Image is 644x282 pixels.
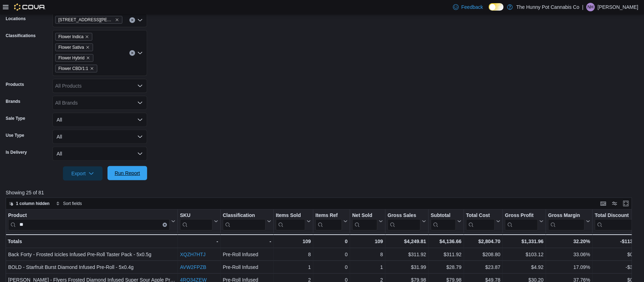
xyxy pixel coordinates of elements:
[223,212,266,219] div: Classification
[63,201,82,206] span: Sort fields
[548,250,590,259] div: 33.06%
[388,263,426,271] div: $31.99
[505,212,544,230] button: Gross Profit
[431,212,456,230] div: Subtotal
[548,237,590,246] div: 32.20%
[223,250,271,259] div: Pre-Roll Infused
[8,212,170,219] div: Product
[388,212,420,219] div: Gross Sales
[352,212,377,230] div: Net Sold
[598,3,638,11] p: [PERSON_NAME]
[180,212,218,230] button: SKU
[137,83,143,89] button: Open list of options
[388,237,426,246] div: $4,249.81
[352,250,383,259] div: 8
[53,199,85,208] button: Sort fields
[466,212,500,230] button: Total Cost
[388,250,426,259] div: $311.92
[115,170,140,177] span: Run Report
[6,133,24,138] label: Use Type
[431,237,462,246] div: $4,136.66
[55,16,122,24] span: 100 Jamieson Pkwy
[223,237,271,246] div: -
[315,212,342,219] div: Items Ref
[276,212,305,230] div: Items Sold
[129,50,135,56] button: Clear input
[115,18,119,22] button: Remove 100 Jamieson Pkwy from selection in this group
[587,3,593,11] span: NH
[90,66,94,71] button: Remove Flower CBD/1:1 from selection in this group
[276,263,311,271] div: 1
[276,212,305,219] div: Items Sold
[595,237,640,246] div: -$113.15
[352,263,383,271] div: 1
[388,212,420,230] div: Gross Sales
[52,130,147,144] button: All
[466,263,500,271] div: $23.87
[8,263,175,271] div: BOLD - Starfruit Burst Diamond Infused Pre-Roll - 5x0.4g
[58,65,88,72] span: Flower CBD/1:1
[595,250,640,259] div: $0.00
[129,17,135,23] button: Clear input
[315,250,348,259] div: 0
[108,166,147,180] button: Run Report
[462,4,483,11] span: Feedback
[548,263,590,271] div: 17.09%
[8,237,175,246] div: Totals
[180,212,213,219] div: SKU
[6,99,20,104] label: Brands
[223,212,266,230] div: Classification
[466,212,495,219] div: Total Cost
[8,250,175,259] div: Back Forty - Frosted Icicles Infused Pre-Roll Taster Pack - 5x0.5g
[431,263,462,271] div: $28.79
[86,45,90,49] button: Remove Flower Sativa from selection in this group
[548,212,585,219] div: Gross Margin
[610,199,619,208] button: Display options
[223,212,271,230] button: Classification
[548,212,590,230] button: Gross Margin
[180,237,218,246] div: -
[55,54,93,62] span: Flower Hybrid
[6,189,638,196] p: Showing 25 of 81
[352,212,383,230] button: Net Sold
[55,33,92,41] span: Flower Indica
[505,212,538,230] div: Gross Profit
[599,199,608,208] button: Keyboard shortcuts
[6,149,27,155] label: Is Delivery
[6,33,36,39] label: Classifications
[137,17,143,23] button: Open list of options
[163,222,167,227] button: Clear input
[180,252,205,257] a: XQZH7HTJ
[352,237,383,246] div: 109
[52,113,147,127] button: All
[516,3,579,11] p: The Hunny Pot Cannabis Co
[6,16,26,22] label: Locations
[466,237,500,246] div: $2,804.70
[595,212,634,230] div: Total Discount
[276,237,311,246] div: 109
[431,212,462,230] button: Subtotal
[315,263,348,271] div: 0
[595,212,640,230] button: Total Discount
[276,212,311,230] button: Items Sold
[85,35,89,39] button: Remove Flower Indica from selection in this group
[137,100,143,106] button: Open list of options
[63,166,103,181] button: Export
[548,212,585,230] div: Gross Margin
[58,33,83,40] span: Flower Indica
[276,250,311,259] div: 8
[505,212,538,219] div: Gross Profit
[67,166,98,181] span: Export
[622,199,630,208] button: Enter fullscreen
[595,263,640,271] div: -$3.20
[6,116,25,121] label: Sale Type
[6,82,24,87] label: Products
[315,212,348,230] button: Items Ref
[466,212,495,230] div: Total Cost
[315,237,348,246] div: 0
[595,212,634,219] div: Total Discount
[8,212,175,230] button: ProductClear input
[431,212,456,219] div: Subtotal
[180,264,206,270] a: AVW2FPZB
